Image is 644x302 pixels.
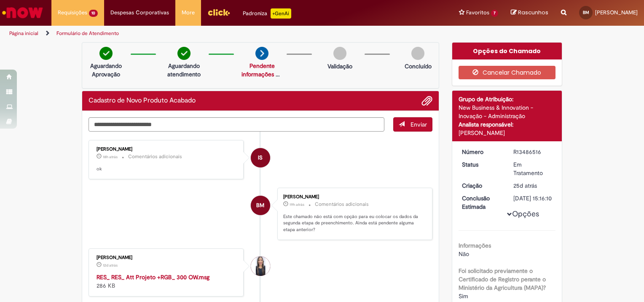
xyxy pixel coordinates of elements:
[459,242,491,249] b: Informações
[251,256,270,276] div: undefined Online
[456,148,507,156] dt: Número
[271,8,291,19] p: +GenAi
[97,166,237,173] p: ok
[89,97,196,105] h2: Cadastro de Novo Produto Acabado Histórico de tíquete
[421,95,432,106] button: Adicionar anexos
[456,160,507,169] dt: Status
[182,8,195,17] span: More
[411,47,424,60] img: img-circle-grey.png
[283,194,424,200] div: [PERSON_NAME]
[103,154,118,159] time: 29/09/2025 14:03:26
[89,117,384,132] textarea: Digite sua mensagem aqui...
[290,202,304,207] time: 29/09/2025 13:20:21
[99,47,113,60] img: check-circle-green.png
[290,202,304,207] span: 19h atrás
[283,213,424,233] p: Este chamado não está com opção para eu colocar os dados da segunda etapa de preenchimento. Ainda...
[511,9,548,17] a: Rascunhos
[177,47,191,60] img: check-circle-green.png
[58,8,87,17] span: Requisições
[459,103,556,120] div: New Business & Innovation - Inovação - Administração
[128,153,182,160] small: Comentários adicionais
[207,6,230,19] img: click_logo_yellow_360x200.png
[164,62,204,78] p: Aguardando atendimento
[513,181,553,190] div: 05/09/2025 22:14:06
[459,129,556,137] div: [PERSON_NAME]
[243,8,291,19] div: Padroniza
[513,160,553,177] div: Em Tratamento
[110,8,169,17] span: Despesas Corporativas
[256,195,264,216] span: BM
[459,120,556,129] div: Analista responsável:
[97,273,237,290] div: 286 KB
[513,182,537,189] span: 25d atrás
[258,148,263,168] span: IS
[241,62,282,86] a: Pendente informações de Selo Fiscal
[459,95,556,103] div: Grupo de Atribuição:
[459,267,546,291] b: Foi solicitado previamente o Certificado de Registro perante o Ministério da Agricultura (MAPA)?
[9,30,38,37] a: Página inicial
[103,263,118,268] time: 18/09/2025 18:18:48
[459,292,468,300] span: Sim
[452,43,562,59] div: Opções do Chamado
[251,196,270,215] div: Bruno David Bevilaqua Meloni
[513,182,537,189] time: 05/09/2025 22:14:06
[103,154,118,159] span: 18h atrás
[595,9,638,16] span: [PERSON_NAME]
[89,10,98,17] span: 10
[86,62,126,78] p: Aguardando Aprovação
[491,10,498,17] span: 7
[459,66,556,79] button: Cancelar Chamado
[333,47,346,60] img: img-circle-grey.png
[466,8,489,17] span: Favoritos
[583,10,589,15] span: BM
[255,47,268,60] img: arrow-next.png
[405,62,432,70] p: Concluído
[97,273,209,281] a: RES_ RES_ Att Projeto +RGB_ 300 OW.msg
[411,121,427,128] span: Enviar
[251,148,270,167] div: Isabella Silva
[97,147,237,152] div: [PERSON_NAME]
[6,26,423,41] ul: Trilhas de página
[103,263,118,268] span: 12d atrás
[327,62,352,70] p: Validação
[456,194,507,211] dt: Conclusão Estimada
[518,8,548,16] span: Rascunhos
[56,30,119,37] a: Formulário de Atendimento
[513,148,553,156] div: R13486516
[456,181,507,190] dt: Criação
[1,4,44,21] img: ServiceNow
[97,255,237,260] div: [PERSON_NAME]
[393,117,432,132] button: Enviar
[459,250,469,258] span: Não
[315,201,369,208] small: Comentários adicionais
[513,194,553,202] div: [DATE] 15:16:10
